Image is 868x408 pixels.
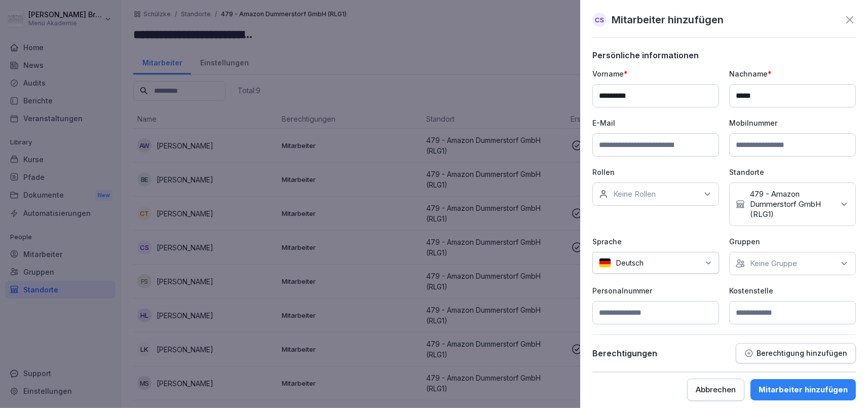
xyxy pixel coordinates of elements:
[592,285,719,296] p: Personalnummer
[613,189,656,199] p: Keine Rollen
[599,258,611,268] img: de.svg
[696,384,736,395] div: Abbrechen
[687,379,744,401] button: Abbrechen
[592,348,657,358] p: Berechtigungen
[592,236,719,247] p: Sprache
[592,167,719,177] p: Rollen
[592,252,719,274] div: Deutsch
[592,118,719,128] p: E-Mail
[736,343,856,363] button: Berechtigung hinzufügen
[759,384,848,395] div: Mitarbeiter hinzufügen
[757,349,847,357] p: Berechtigung hinzufügen
[592,68,719,79] p: Vorname
[592,13,607,27] div: CS
[612,12,724,27] p: Mitarbeiter hinzufügen
[729,285,856,296] p: Kostenstelle
[750,258,797,269] p: Keine Gruppe
[750,379,856,400] button: Mitarbeiter hinzufügen
[750,189,834,219] p: 479 - Amazon Dummerstorf GmbH (RLG1)
[729,68,856,79] p: Nachname
[592,50,856,60] p: Persönliche informationen
[729,167,856,177] p: Standorte
[729,118,856,128] p: Mobilnummer
[729,236,856,247] p: Gruppen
